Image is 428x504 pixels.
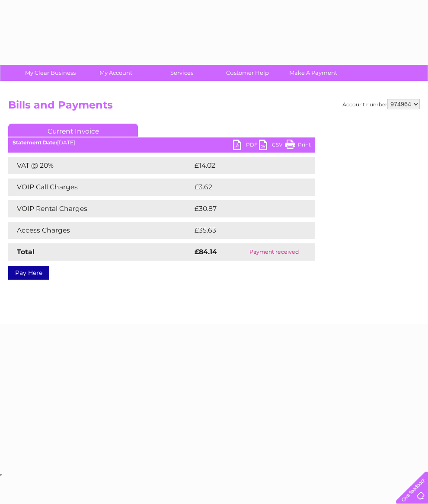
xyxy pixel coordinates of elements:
a: My Clear Business [15,65,86,81]
td: Access Charges [8,222,192,239]
a: Pay Here [8,266,49,280]
div: [DATE] [8,140,315,146]
a: Services [146,65,217,81]
h2: Bills and Payments [8,99,420,115]
a: My Account [80,65,152,81]
td: VOIP Call Charges [8,179,192,196]
a: Customer Help [212,65,283,81]
a: Print [285,140,311,152]
div: Account number [342,99,420,109]
td: VOIP Rental Charges [8,200,192,217]
b: Statement Date: [13,139,57,146]
strong: Total [17,248,35,256]
a: Current Invoice [8,124,138,137]
td: VAT @ 20% [8,157,192,174]
td: Payment received [233,243,315,261]
td: £14.02 [192,157,297,174]
a: PDF [233,140,259,152]
strong: £84.14 [195,248,217,256]
a: Make A Payment [278,65,349,81]
td: £30.87 [192,200,298,217]
td: £35.63 [192,222,297,239]
td: £3.62 [192,179,295,196]
a: CSV [259,140,285,152]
